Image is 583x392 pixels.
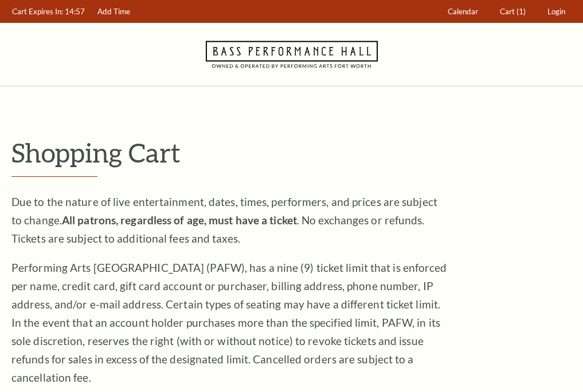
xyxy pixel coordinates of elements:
[500,7,515,16] span: Cart
[11,259,447,387] p: Performing Arts [GEOGRAPHIC_DATA] (PAFW), has a nine (9) ticket limit that is enforced per name, ...
[443,1,484,23] a: Calendar
[62,213,297,227] strong: All patrons, regardless of age, must have a ticket
[11,195,437,245] span: Due to the nature of live entertainment, dates, times, performers, and prices are subject to chan...
[92,1,136,23] a: Add Time
[448,7,478,16] span: Calendar
[65,7,85,16] span: 14:57
[11,138,572,167] p: Shopping Cart
[495,1,531,23] a: Cart (1)
[12,7,63,16] span: Cart Expires In:
[542,1,571,23] a: Login
[547,7,565,16] span: Login
[517,7,526,16] span: (1)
